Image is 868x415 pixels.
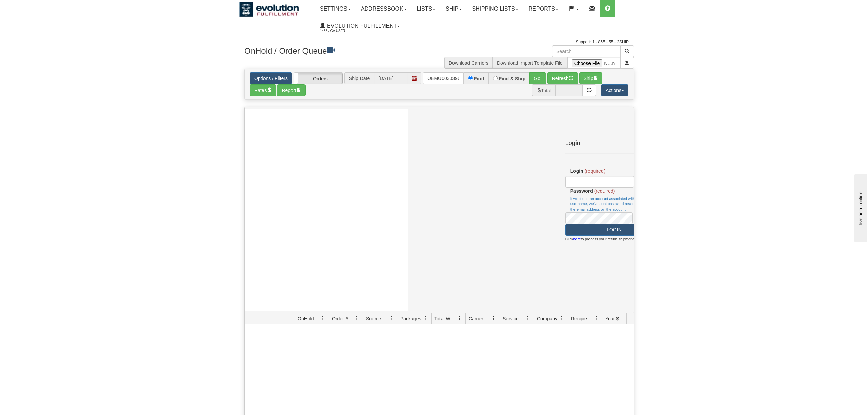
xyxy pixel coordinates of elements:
[239,2,299,17] img: logo1488.jpg
[532,84,556,96] span: Total
[366,315,389,322] span: Source Of Order
[565,237,634,242] span: Click to process your return shipment
[245,107,634,313] div: grid toolbar
[570,188,593,195] label: Password
[565,140,663,147] h4: Login
[552,45,621,57] input: Search
[244,45,434,55] h3: OnHold / Order Queue
[522,312,534,324] a: Service Name filter column settings
[420,312,431,324] a: Packages filter column settings
[537,315,557,322] span: Company
[412,0,440,17] a: Lists
[250,84,276,96] button: Rates
[5,6,63,11] div: live help - online
[434,315,457,322] span: Total Weight
[250,72,292,84] a: Options / Filters
[524,0,564,17] a: Reports
[591,312,602,324] a: Recipient Country filter column settings
[556,312,568,324] a: Company filter column settings
[605,315,619,322] span: Your $
[320,28,371,35] span: 1488 / CA User
[356,0,412,17] a: Addressbook
[565,224,663,236] button: LOGIN
[325,23,397,29] span: Evolution Fulfillment
[547,72,578,84] button: Refresh
[449,60,488,66] a: Download Carriers
[571,315,594,322] span: Recipient Country
[385,312,397,324] a: Source Of Order filter column settings
[620,45,634,57] button: Search
[467,0,523,17] a: Shipping lists
[488,312,500,324] a: Carrier Name filter column settings
[594,188,615,194] span: (required)
[315,0,356,17] a: Settings
[440,0,467,17] a: Ship
[332,315,348,322] span: Order #
[469,315,491,322] span: Carrier Name
[239,39,629,45] div: Support: 1 - 855 - 55 - 2SHIP
[625,312,636,324] a: Your $ filter column settings
[315,17,405,35] a: Evolution Fulfillment 1488 / CA User
[579,72,602,84] button: Ship
[294,73,343,84] label: Orders
[298,315,321,322] span: OnHold Status
[400,315,421,322] span: Packages
[601,84,628,96] button: Actions
[570,196,658,212] a: If we found an account associated with that username, we've sent password reset instructions to t...
[351,312,363,324] a: Order # filter column settings
[573,237,581,241] a: here
[570,168,583,174] label: Login
[499,76,526,81] label: Find & Ship
[585,168,606,174] span: (required)
[344,72,374,84] span: Ship Date
[852,173,867,242] iframe: chat widget
[529,72,546,84] button: Go!
[474,76,484,81] label: Find
[497,60,563,66] a: Download Import Template File
[277,84,305,96] button: Report
[567,57,621,69] input: Import
[454,312,465,324] a: Total Weight filter column settings
[503,315,526,322] span: Service Name
[317,312,329,324] a: OnHold Status filter column settings
[423,72,464,84] input: Order #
